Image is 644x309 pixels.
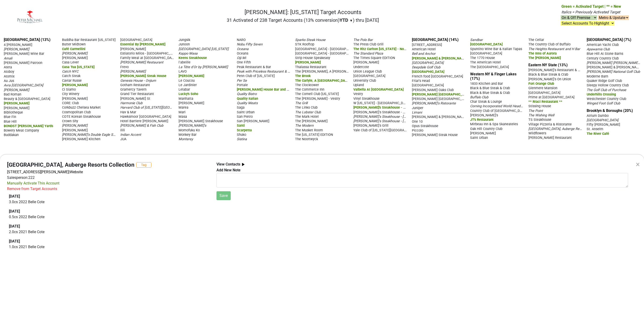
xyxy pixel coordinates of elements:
[216,162,240,166] b: View Contacts
[7,170,69,174] a: [STREET_ADDRESS][PERSON_NAME]
[216,191,231,200] button: Save
[9,229,208,235] p: 2.0 cs 2021 Belle Cote
[69,170,70,174] span: |
[9,194,208,199] div: [DATE]
[240,162,246,167] img: arrow_right.svg
[7,186,57,192] div: Remove from Target Accounts
[9,209,208,214] div: [DATE]
[9,239,208,244] div: [DATE]
[136,162,151,168] button: Tag
[636,159,640,170] div: ×
[70,170,83,174] a: Website
[9,199,208,205] p: 3.0 cs 2022 Belle Cote
[7,175,209,180] div: Salesperson: 222
[9,244,208,250] p: 1.0 cs 2021 Belle Cote
[9,224,208,229] div: [DATE]
[7,162,134,168] h4: [GEOGRAPHIC_DATA], Auberge Resorts Collection
[7,180,59,186] div: Manually Activate This Account
[9,214,208,220] p: 0.5 cs 2022 Belle Cote
[216,168,241,172] b: Add New Note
